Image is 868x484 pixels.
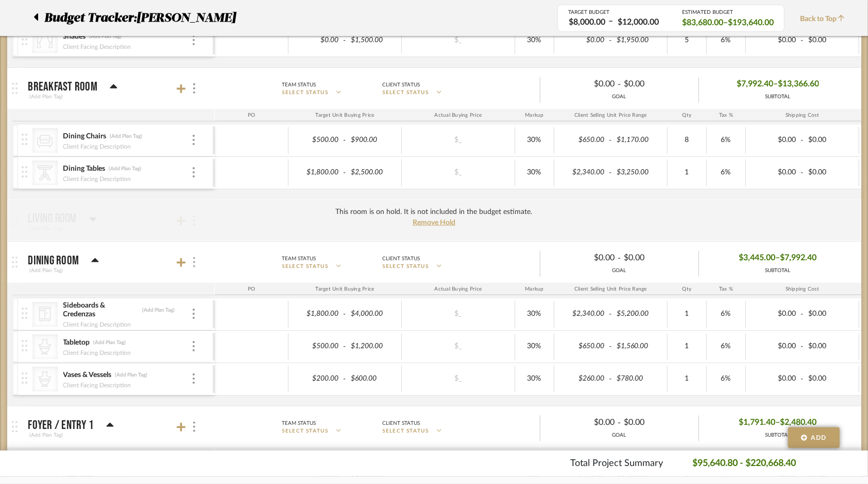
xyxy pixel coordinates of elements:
[773,76,778,92] span: –
[618,252,621,264] span: -
[557,371,608,386] div: $260.00
[193,135,195,145] img: 3dots-v.svg
[430,165,486,180] div: $_
[671,307,703,321] div: 1
[682,17,723,28] span: $83,680.00
[557,33,608,48] div: $0.00
[282,263,329,271] span: SELECT STATUS
[805,371,856,386] div: $0.00
[805,307,856,321] div: $0.00
[110,133,143,140] div: (Add Plan Tag)
[193,167,195,177] img: 3dots-v.svg
[607,35,614,46] span: -
[12,283,861,406] div: Dining Room(Add Plan Tag)Team StatusSELECT STATUSClient StatusSELECT STATUS$0.00-$0.00GOAL$3,445....
[430,133,486,148] div: $_
[63,301,140,319] div: Sideboards & Credenzas
[671,339,703,354] div: 1
[615,16,662,28] div: $12,000.00
[193,83,195,94] img: 3dots-v.svg
[728,17,774,28] span: $193,640.00
[63,370,112,380] div: Vases & Vessels
[193,422,195,432] img: 3dots-v.svg
[292,133,342,148] div: $500.00
[746,283,859,295] div: Shipping Cost
[749,371,799,386] div: $0.00
[799,135,805,146] span: -
[63,42,132,52] div: Client Facing Description
[348,371,398,386] div: $600.00
[668,447,707,460] div: Qty
[554,283,668,295] div: Client Selling Unit Price Range
[22,34,27,45] img: vertical-grip.svg
[63,319,132,330] div: Client Facing Description
[614,371,664,386] div: $780.00
[780,415,817,431] span: $2,480.40
[707,447,746,460] div: Tax %
[607,168,614,178] span: -
[430,371,486,386] div: $_
[710,307,742,321] div: 6%
[28,92,65,101] div: (Add Plan Tag)
[383,254,420,263] div: Client Status
[44,9,137,27] span: Budget Tracker:
[402,283,515,295] div: Actual Buying Price
[292,33,342,48] div: $0.00
[63,132,107,141] div: Dining Chairs
[518,371,551,386] div: 30%
[215,283,288,295] div: PO
[383,80,420,89] div: Client Status
[614,133,664,148] div: $1,170.00
[607,374,614,384] span: -
[215,109,288,121] div: PO
[7,242,861,283] mat-expansion-panel-header: Dining Room(Add Plan Tag)Team StatusSELECT STATUSClient StatusSELECT STATUS$0.00-$0.00GOAL$3,445....
[193,35,195,45] img: 3dots-v.svg
[671,371,703,386] div: 1
[621,76,690,92] div: $0.00
[193,257,195,267] img: 3dots-v.svg
[799,168,805,178] span: -
[430,33,486,48] div: $_
[805,165,856,180] div: $0.00
[515,283,554,295] div: Markup
[518,307,551,321] div: 30%
[28,419,94,432] p: Foyer / Entry 1
[22,308,27,319] img: vertical-grip.svg
[336,207,533,218] div: This room is on hold. It is not included in the budget estimate.
[342,309,348,319] span: -
[12,421,18,433] img: grip.svg
[430,339,486,354] div: $_
[566,16,608,28] div: $8,000.00
[780,250,817,266] span: $7,992.40
[348,33,398,48] div: $1,500.00
[776,415,780,431] span: –
[518,339,551,354] div: 30%
[28,81,98,93] p: Breakfast Room
[22,134,27,145] img: vertical-grip.svg
[12,83,18,94] img: grip.svg
[288,447,402,460] div: Target Unit Buying Price
[723,17,728,28] span: –
[805,33,856,48] div: $0.00
[282,427,329,435] span: SELECT STATUS
[692,457,796,471] p: $95,640.80 - $220,668.40
[292,371,342,386] div: $200.00
[383,89,429,97] span: SELECT STATUS
[63,380,132,390] div: Client Facing Description
[282,89,329,97] span: SELECT STATUS
[739,432,817,439] div: SUBTOTAL
[515,447,554,460] div: Markup
[348,339,398,354] div: $1,200.00
[607,309,614,319] span: -
[342,35,348,46] span: -
[778,76,819,92] span: $13,366.60
[342,342,348,352] span: -
[614,33,664,48] div: $1,950.00
[671,133,703,148] div: 8
[788,427,840,448] button: Add
[348,133,398,148] div: $900.00
[614,165,664,180] div: $3,250.00
[749,165,799,180] div: $0.00
[805,339,856,354] div: $0.00
[142,307,176,314] div: (Add Plan Tag)
[282,80,316,89] div: Team Status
